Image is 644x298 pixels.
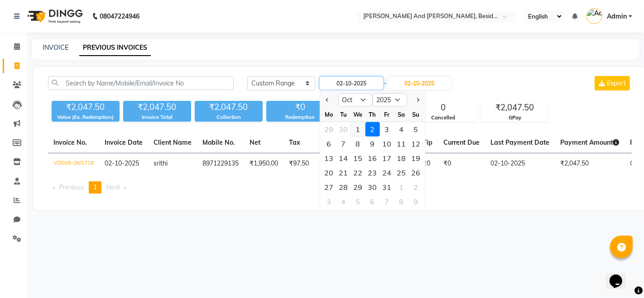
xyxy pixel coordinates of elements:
div: Friday, October 24, 2025 [380,166,394,180]
div: 22 [351,166,365,180]
div: 2 [365,122,380,137]
button: Previous month [323,93,331,107]
div: Monday, November 3, 2025 [322,194,336,209]
span: Last Payment Date [490,138,549,147]
span: Next [106,183,120,191]
td: 02-10-2025 [485,153,555,175]
a: INVOICE [43,43,68,52]
div: Mo [322,107,336,122]
div: 29 [351,180,365,194]
div: Wednesday, October 1, 2025 [351,122,365,137]
div: 4 [336,194,351,209]
div: 0 [410,101,477,114]
div: Tuesday, October 28, 2025 [336,180,351,194]
div: 24 [380,166,394,180]
div: Friday, November 7, 2025 [380,194,394,209]
div: 6 [365,194,380,209]
span: 1 [93,183,97,191]
b: 08047224946 [100,4,139,29]
div: Monday, October 20, 2025 [322,166,336,180]
div: ₹2,047.50 [481,101,548,114]
div: 8 [351,137,365,151]
div: Tuesday, October 14, 2025 [336,151,351,166]
div: 1 [394,180,409,194]
div: Thursday, October 30, 2025 [365,180,380,194]
div: Saturday, October 25, 2025 [394,166,409,180]
div: 7 [380,194,394,209]
div: Tuesday, November 4, 2025 [336,194,351,209]
span: Tax [289,138,300,147]
a: PREVIOUS INVOICES [79,40,151,56]
span: Current Due [443,138,480,147]
div: Friday, October 31, 2025 [380,180,394,194]
input: Search by Name/Mobile/Email/Invoice No [48,76,234,90]
div: 10 [380,137,394,151]
div: ₹0 [266,101,334,114]
div: 3 [322,194,336,209]
img: Admin [586,8,602,24]
div: Invoice Total [123,114,191,121]
div: Value (Ex. Redemption) [52,114,120,121]
span: Client Name [154,138,192,147]
div: GPay [481,114,548,122]
div: Monday, October 27, 2025 [322,180,336,194]
div: Tuesday, October 7, 2025 [336,137,351,151]
td: V/2025-26/1718 [48,153,99,175]
span: Admin [607,12,627,21]
div: 5 [351,194,365,209]
div: Sunday, October 5, 2025 [409,122,423,137]
div: Saturday, October 11, 2025 [394,137,409,151]
button: Next month [413,93,421,107]
td: ₹97.50 [284,153,314,175]
div: Saturday, October 4, 2025 [394,122,409,137]
div: Saturday, November 1, 2025 [394,180,409,194]
div: Su [409,107,423,122]
div: 28 [336,180,351,194]
button: Export [595,76,630,90]
div: Friday, October 10, 2025 [380,137,394,151]
input: Start Date [320,77,383,90]
div: ₹2,047.50 [52,101,120,114]
div: We [351,107,365,122]
div: 13 [322,151,336,166]
div: Tuesday, October 21, 2025 [336,166,351,180]
div: Wednesday, October 22, 2025 [351,166,365,180]
td: ₹0 [314,153,336,175]
div: Sunday, November 2, 2025 [409,180,423,194]
div: 23 [365,166,380,180]
iframe: chat widget [606,262,635,289]
div: 12 [409,137,423,151]
span: Mobile No. [202,138,235,147]
div: Wednesday, October 8, 2025 [351,137,365,151]
div: Collection [195,114,263,121]
div: 14 [336,151,351,166]
div: 4 [394,122,409,137]
div: 21 [336,166,351,180]
div: Thursday, October 16, 2025 [365,151,380,166]
span: Invoice Date [105,138,143,147]
div: Sunday, November 9, 2025 [409,194,423,209]
img: logo [23,4,85,29]
div: Tu [336,107,351,122]
input: End Date [388,77,451,90]
div: Th [365,107,380,122]
div: Thursday, October 2, 2025 [365,122,380,137]
div: 8 [394,194,409,209]
div: Thursday, November 6, 2025 [365,194,380,209]
div: 29 [322,122,336,137]
div: 26 [409,166,423,180]
div: 19 [409,151,423,166]
div: Fr [380,107,394,122]
div: 15 [351,151,365,166]
div: Sunday, October 19, 2025 [409,151,423,166]
div: Friday, October 17, 2025 [380,151,394,166]
div: 20 [322,166,336,180]
div: 6 [322,137,336,151]
div: 16 [365,151,380,166]
div: 30 [336,122,351,137]
div: Wednesday, October 29, 2025 [351,180,365,194]
td: ₹0 [417,153,438,175]
div: 5 [409,122,423,137]
div: Saturday, November 8, 2025 [394,194,409,209]
select: Select month [338,93,372,107]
